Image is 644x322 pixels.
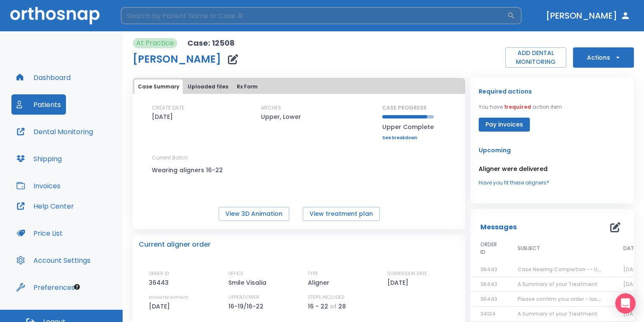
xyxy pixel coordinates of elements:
[233,80,261,94] button: Rx Form
[136,38,174,48] p: At Practice
[387,270,427,278] p: SUBMISSION DATE
[228,301,266,311] p: 16-19/16-22
[11,67,76,88] button: Dashboard
[149,278,172,288] p: 36443
[184,80,232,94] button: Uploaded files
[480,310,496,317] span: 34124
[387,278,411,288] p: [DATE]
[149,270,169,278] p: ORDER ID
[505,47,566,68] button: ADD DENTAL MONITORING
[479,179,625,187] a: Have you fit these aligners?
[149,294,188,301] p: ESTIMATED SHIP DATE
[479,164,625,174] p: Aligner were delivered
[479,118,530,132] button: Pay invoices
[382,122,434,132] p: Upper Complete
[338,301,346,311] p: 28
[479,145,625,155] p: Upcoming
[518,310,597,317] span: A Summary of your Treatment
[228,270,244,278] p: OFFICE
[73,283,81,291] div: Tooltip anchor
[382,104,434,112] p: CASE PROGRESS
[228,278,269,288] p: Smile Visalia
[308,278,332,288] p: Aligner
[228,294,259,301] p: UPPER/LOWER
[330,301,337,311] p: of
[139,239,211,250] p: Current aligner order
[308,294,344,301] p: STEPS INCLUDED
[134,80,183,94] button: Case Summary
[152,104,184,112] p: CREATE DATE
[480,266,497,273] span: 36443
[121,7,507,24] input: Search by Patient Name or Case #
[11,223,68,243] button: Price List
[11,149,67,169] button: Shipping
[11,121,98,142] button: Dental Monitoring
[152,112,173,122] p: [DATE]
[573,47,634,68] button: Actions
[308,301,328,311] p: 16 - 22
[480,241,497,256] span: ORDER ID
[11,250,96,270] button: Account Settings
[10,7,100,24] img: Orthosnap
[219,207,289,221] button: View 3D Animation
[152,154,228,162] p: Current Batch
[518,281,597,288] span: A Summary of your Treatment
[518,266,609,273] span: Case Nearing Completion -- Upper
[261,112,301,122] p: Upper, Lower
[303,207,380,221] button: View treatment plan
[615,293,636,314] div: Open Intercom Messenger
[623,266,641,273] span: [DATE]
[382,135,434,140] a: See breakdown
[149,301,173,311] p: [DATE]
[152,165,228,175] p: Wearing aligners 16-22
[623,310,641,317] span: [DATE]
[479,86,532,96] p: Required actions
[480,295,497,303] span: 36443
[11,94,66,115] button: Patients
[543,8,634,23] button: [PERSON_NAME]
[11,176,66,196] button: Invoices
[187,38,235,48] p: Case: 12508
[623,281,641,288] span: [DATE]
[134,80,463,94] div: tabs
[518,245,540,252] span: SUBJECT
[133,54,221,64] h1: [PERSON_NAME]
[480,222,517,232] p: Messages
[480,281,497,288] span: 36443
[11,196,79,216] button: Help Center
[261,104,281,112] p: ARCHES
[308,270,318,278] p: TYPE
[11,277,80,297] button: Preferences
[479,103,562,111] p: You have action item
[504,103,531,110] span: 1 required
[623,245,636,252] span: DATE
